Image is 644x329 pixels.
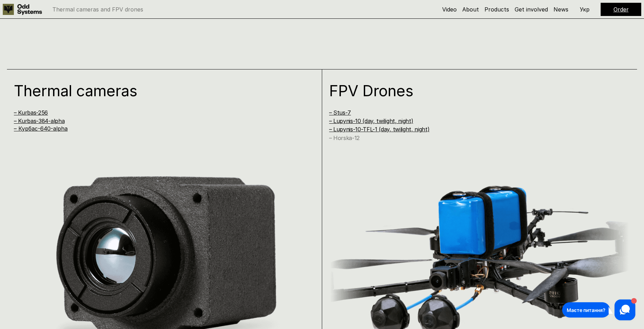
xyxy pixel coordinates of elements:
[329,134,360,141] a: – Horska-12
[52,7,143,12] p: Thermal cameras and FPV drones
[329,126,430,133] a: – Lupynis-10-TFL-1 (day, twilight, night)
[560,298,637,322] iframe: HelpCrunch
[14,117,65,124] a: – Kurbas-384-alpha
[442,6,457,13] a: Video
[613,6,629,13] a: Order
[329,109,351,116] a: – Stus-7
[14,83,297,98] h1: Thermal cameras
[14,125,68,132] a: – Курбас-640-alpha
[515,6,548,13] a: Get involved
[580,7,590,12] p: Укр
[329,117,413,124] a: – Lupynis-10 (day, twilight, night)
[14,109,48,116] a: – Kurbas-256
[484,6,509,13] a: Products
[329,83,612,98] h1: FPV Drones
[462,6,479,13] a: About
[553,6,568,13] a: News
